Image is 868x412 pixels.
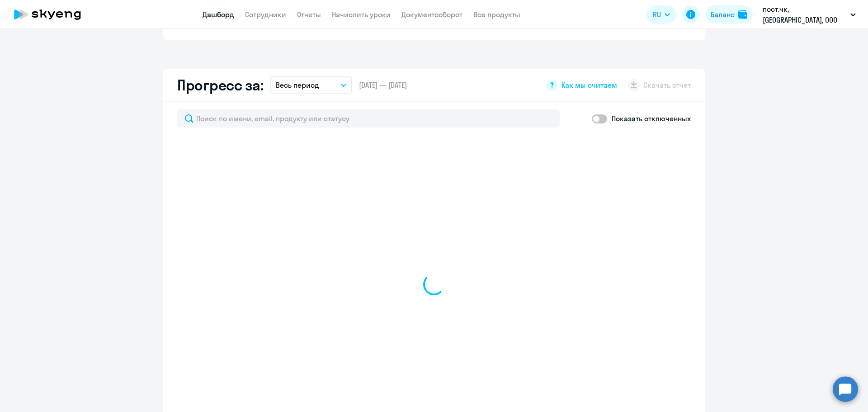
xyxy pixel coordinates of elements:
p: пост.чк, [GEOGRAPHIC_DATA], ООО [763,4,847,25]
button: RU [646,5,676,24]
p: Показать отключенных [612,113,691,124]
button: Весь период [270,76,352,94]
p: Весь период [276,80,319,90]
h2: Прогресс за: [177,76,263,94]
img: balance [738,10,747,19]
span: [DATE] — [DATE] [359,80,407,90]
div: Баланс [711,9,735,20]
a: Сотрудники [245,10,286,19]
span: Как мы считаем [561,80,617,90]
button: пост.чк, [GEOGRAPHIC_DATA], ООО [758,4,860,25]
a: Начислить уроки [332,10,391,19]
a: Дашборд [203,10,234,19]
a: Отчеты [297,10,321,19]
button: Балансbalance [705,5,753,24]
a: Документооборот [401,10,462,19]
a: Все продукты [473,10,520,19]
span: RU [653,9,661,20]
input: Поиск по имени, email, продукту или статусу [177,109,560,128]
